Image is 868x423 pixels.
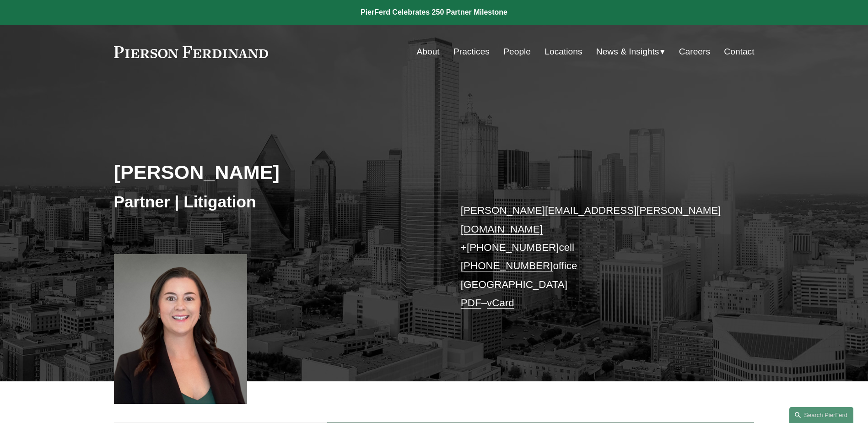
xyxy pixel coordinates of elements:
[545,43,582,60] a: Locations
[503,43,531,60] a: People
[724,43,754,60] a: Contact
[467,242,559,253] a: [PHONE_NUMBER]
[596,44,659,60] span: News & Insights
[487,297,514,309] a: vCard
[461,201,728,312] p: cell office [GEOGRAPHIC_DATA] –
[453,43,490,60] a: Practices
[461,242,467,253] a: +
[114,160,434,184] h2: [PERSON_NAME]
[461,297,481,309] a: PDF
[417,43,440,60] a: About
[679,43,710,60] a: Careers
[461,260,553,271] a: [PHONE_NUMBER]
[789,407,853,423] a: Search this site
[596,43,665,60] a: folder dropdown
[114,192,434,212] h3: Partner | Litigation
[461,205,721,234] a: [PERSON_NAME][EMAIL_ADDRESS][PERSON_NAME][DOMAIN_NAME]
